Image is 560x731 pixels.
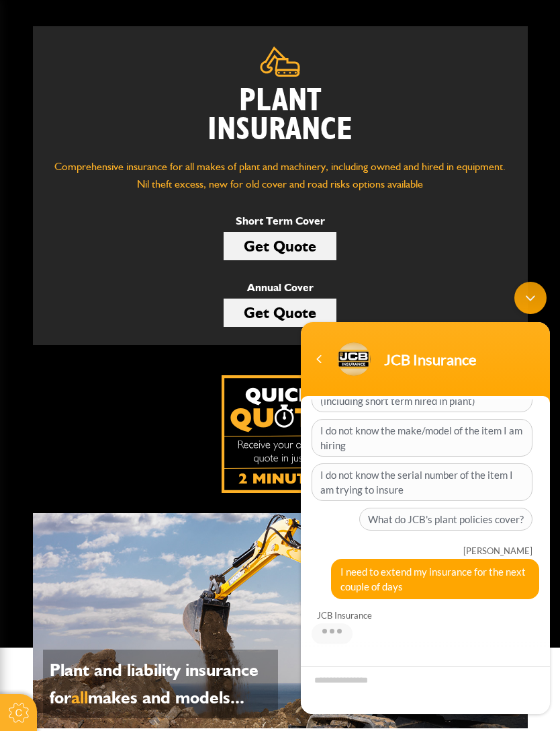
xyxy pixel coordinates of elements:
[224,232,336,260] a: Get Quote
[53,158,508,192] p: Comprehensive insurance for all makes of plant and machinery, including owned and hired in equipm...
[224,279,336,297] p: Annual Cover
[294,275,557,721] iframe: SalesIQ Chatwindow
[224,299,336,327] a: Get Quote
[222,375,339,493] img: Quick Quote
[53,87,508,145] h2: Plant Insurance
[71,687,88,708] span: all
[50,656,271,711] p: Plant and liability insurance for makes and models...
[224,213,336,230] p: Short Term Cover
[222,375,339,493] a: Get your insurance quote isn just 2-minutes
